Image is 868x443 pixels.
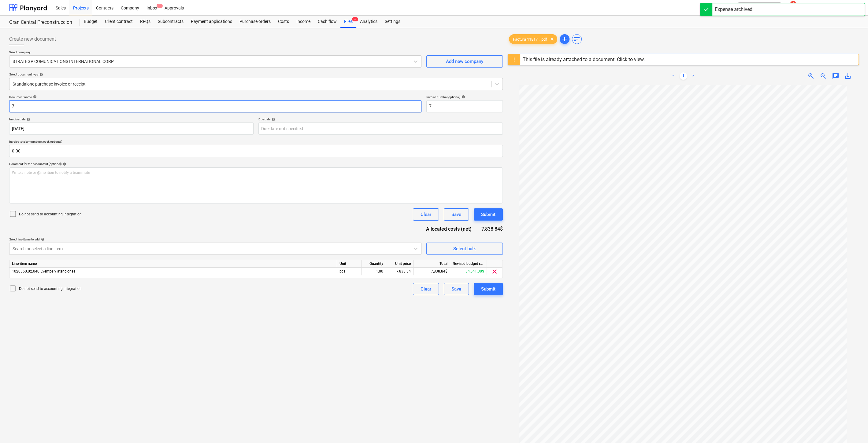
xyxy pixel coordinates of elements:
[9,162,503,166] div: Comment for the accountant (optional)
[270,118,275,121] span: help
[157,4,163,8] span: 1
[509,34,557,44] div: Factura 11817 ...pdf
[9,50,421,55] p: Select company
[444,283,469,295] button: Save
[386,260,414,268] div: Unit price
[101,16,136,28] a: Client contract
[9,117,254,121] div: Invoice date
[9,140,503,145] p: Invoice total amount (net cost, optional)
[450,260,487,268] div: Revised budget remaining
[19,212,82,217] p: Do not send to accounting integration
[381,16,404,28] a: Settings
[19,286,82,291] p: Do not send to accounting integration
[451,285,461,293] div: Save
[38,73,43,76] span: help
[426,243,503,255] button: Select bulk
[573,35,581,43] span: sort
[450,268,487,275] div: 84,541.30$
[136,16,154,28] a: RFQs
[451,211,461,218] div: Save
[548,35,556,43] span: clear
[446,57,483,65] div: Add new company
[12,269,75,273] span: 1020360.02.040 Eventos y atenciones
[337,268,362,275] div: pcs
[61,162,66,166] span: help
[481,285,495,293] div: Submit
[837,414,868,443] iframe: Chat Widget
[481,225,503,232] div: 7,838.84$
[356,16,381,28] a: Analytics
[9,19,73,26] div: Gran Central Preconstruccion
[444,208,469,221] button: Save
[9,123,254,135] input: Invoice date not specified
[474,283,503,295] button: Submit
[820,72,827,80] span: zoom_out
[474,208,503,221] button: Submit
[491,268,498,275] span: clear
[9,237,421,241] div: Select line-items to add
[9,35,56,43] span: Create new document
[364,268,383,275] div: 1.00
[314,16,340,28] a: Cash flow
[837,414,868,443] div: Widget de chat
[453,245,476,253] div: Select bulk
[460,95,465,99] span: help
[670,72,677,80] a: Previous page
[832,72,839,80] span: chat
[9,260,337,268] div: Line-item name
[844,72,851,80] span: save_alt
[25,118,30,121] span: help
[9,95,421,99] div: Document name
[40,237,45,241] span: help
[413,208,439,221] button: Clear
[362,260,386,268] div: Quantity
[680,72,687,80] a: Page 1 is your current page
[414,260,450,268] div: Total
[80,16,101,28] a: Budget
[352,17,358,21] span: 6
[340,16,356,28] div: Files
[187,16,236,28] a: Payment applications
[9,72,503,76] div: Select document type
[509,37,551,42] span: Factura 11817 ...pdf
[481,211,495,218] div: Submit
[413,283,439,295] button: Clear
[426,95,503,99] div: Invoice number (optional)
[274,16,293,28] a: Costs
[154,16,187,28] a: Subcontracts
[426,55,503,68] button: Add new company
[236,16,274,28] a: Purchase orders
[388,268,411,275] div: 7,838.84
[9,145,503,157] input: Invoice total amount (net cost, optional)
[32,95,37,99] span: help
[523,57,645,62] div: This file is already attached to a document. Click to view.
[337,260,362,268] div: Unit
[715,6,752,13] div: Expense archived
[689,72,697,80] a: Next page
[293,16,314,28] a: Income
[258,117,503,121] div: Due date
[421,211,431,218] div: Clear
[421,285,431,293] div: Clear
[340,16,356,28] a: Files6
[426,100,503,112] input: Invoice number
[807,72,815,80] span: zoom_in
[421,225,481,232] div: Allocated costs (net)
[414,268,450,275] div: 7,838.84$
[9,100,421,112] input: Document name
[561,35,568,43] span: add
[258,123,503,135] input: Due date not specified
